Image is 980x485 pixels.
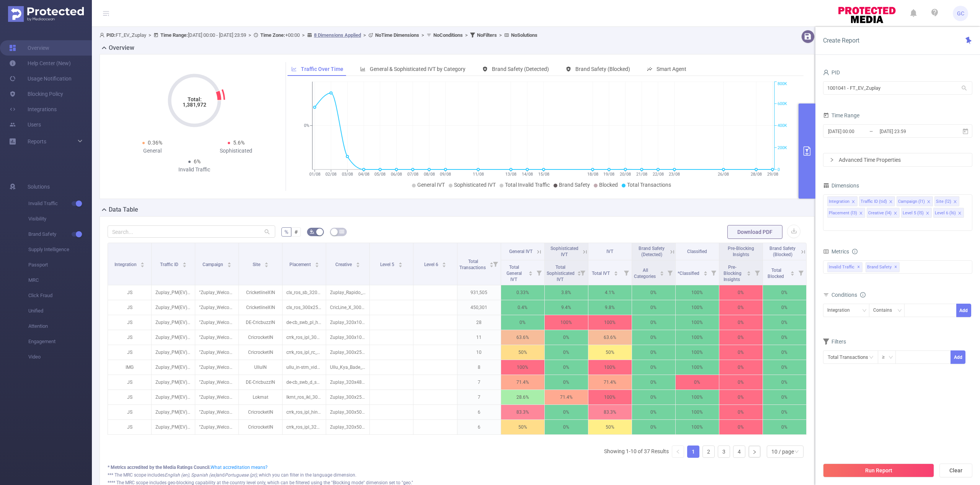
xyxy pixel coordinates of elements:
i: icon: info-circle [860,292,866,298]
b: PID: [106,32,116,38]
i: icon: table [340,229,344,234]
a: What accreditation means? [211,465,268,470]
div: Sort [227,261,232,266]
span: ✕ [857,263,860,272]
input: End date [879,126,941,136]
i: icon: caret-up [660,270,664,272]
tspan: 01/08 [309,172,320,177]
p: 11 [457,330,501,345]
p: "Zuplay_Welcome Bonus_Mar 2025" [271561] [195,345,238,360]
span: Total Transactions [627,182,671,188]
h2: Overview [109,43,134,53]
div: Contains [873,304,897,317]
p: CricLine_X_300x250_13th_MAY.png [5340654] [326,300,369,315]
i: icon: caret-down [182,264,186,266]
tspan: 22/08 [652,172,663,177]
span: Creative [335,262,353,267]
tspan: 20/08 [620,172,631,177]
span: Sophisticated IVT [550,246,578,257]
p: 0% [763,330,806,345]
div: Site (l2) [936,197,951,207]
i: icon: close [859,211,863,216]
button: Add [951,350,965,364]
i: icon: caret-up [703,270,707,272]
li: Creative (l4) [867,208,900,218]
span: Total Transactions [459,259,487,270]
p: 100% [676,285,719,300]
tspan: 200K [777,145,787,150]
p: JS [108,285,151,300]
tspan: 0% [304,123,309,128]
span: Brand Safety (Detected) [639,246,665,257]
div: Sort [315,261,319,266]
span: Campaign [203,262,224,267]
p: 450,301 [457,300,501,315]
p: Zuplay_PM(EV) [34514] [152,315,195,330]
i: icon: caret-down [315,264,319,266]
p: Zuplay_PM(EV) [34514] [152,300,195,315]
tspan: 06/08 [391,172,402,177]
tspan: Total: [187,96,201,102]
input: Start date [827,126,889,136]
p: Zuplay_PM(EV) [34514] [152,330,195,345]
a: Help Center (New) [9,56,71,71]
p: 931,505 [457,285,501,300]
tspan: 09/08 [440,172,451,177]
li: Integration [827,196,857,206]
p: 0% [632,300,675,315]
span: Total Invalid Traffic [505,182,550,188]
p: 9.4% [545,300,588,315]
p: 0% [632,330,675,345]
span: PID [823,69,840,76]
span: Attention [28,319,92,334]
i: icon: caret-down [399,264,403,266]
tspan: 13/08 [505,172,516,177]
span: Total Sophisticated IVT [547,265,575,282]
tspan: 04/08 [358,172,369,177]
span: Site [253,262,261,267]
i: icon: user [823,69,829,76]
i: icon: close [927,200,931,204]
span: Metrics [823,248,849,255]
i: Filter menu [752,260,763,285]
span: % [284,229,288,235]
span: Click Fraud [28,288,92,303]
p: 0% [763,315,806,330]
tspan: 29/08 [767,172,778,177]
div: Campaign (l1) [898,197,925,207]
span: IVT [606,249,613,254]
p: 0% [719,330,763,345]
tspan: 02/08 [325,172,336,177]
i: icon: bar-chart [360,66,366,72]
span: GC [957,6,964,21]
p: crrk_ros_ipl_300x100 [9498384] [283,330,326,345]
a: Usage Notification [9,71,72,86]
p: JS [108,315,151,330]
li: Level 6 (l6) [933,208,964,218]
tspan: 23/08 [669,172,680,177]
p: 4.1% [588,285,632,300]
i: icon: caret-down [614,273,618,275]
i: icon: caret-up [442,261,446,263]
tspan: 07/08 [407,172,418,177]
p: DE-CricbuzzIN [239,315,282,330]
div: Integration [829,197,849,207]
span: Total Blocked [768,268,785,279]
span: > [146,32,154,38]
p: 28 [457,315,501,330]
p: JS [108,330,151,345]
i: icon: caret-down [264,264,268,266]
p: 0% [501,315,544,330]
span: Pre-Blocking Insights [724,265,742,282]
i: Filter menu [534,260,544,285]
i: icon: caret-down [528,273,532,275]
span: Traffic Over Time [301,66,343,72]
tspan: 18/08 [587,172,598,177]
div: Sort [746,270,751,275]
p: Zuplay_300x100_25Apr25.png [5304912] [326,330,369,345]
i: icon: close [958,211,962,216]
u: 8 Dimensions Applied [314,32,361,38]
div: Placement (l3) [829,208,857,218]
i: icon: caret-down [660,273,664,275]
span: Passport [28,257,92,273]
